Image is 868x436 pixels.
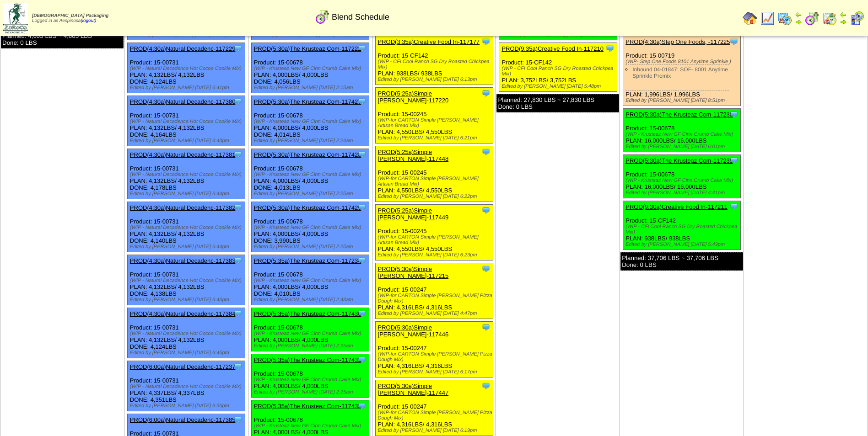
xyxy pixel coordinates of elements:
[481,89,491,98] img: Tooltip
[840,11,847,18] img: arrowleft.gif
[501,45,604,52] a: PROD(9:35a)Creative Food In-117210
[127,96,245,146] div: Product: 15-00731 PLAN: 4,132LBS / 4,132LBS DONE: 4,164LBS
[795,11,802,18] img: arrowleft.gif
[805,11,819,26] img: calendarblend.gif
[254,98,361,105] a: PROD(5:30a)The Krusteaz Com-117427
[625,111,733,118] a: PROD(5:30a)The Krusteaz Com-117238
[130,138,245,144] div: Edited by [PERSON_NAME] [DATE] 6:43pm
[625,178,740,183] div: (WIP - Krusteaz New GF Cinn Crumb Cake Mix)
[130,225,245,230] div: (WIP - Natural Decadence Hot Cocoa Cookie Mix)
[127,43,245,93] div: Product: 15-00731 PLAN: 4,132LBS / 4,132LBS DONE: 4,124LBS
[130,85,245,90] div: Edited by [PERSON_NAME] [DATE] 6:41pm
[130,204,236,211] a: PROD(4:30a)Natural Decadenc-117382
[378,410,493,421] div: (WIP-for CARTON Simple [PERSON_NAME] Pizza Dough Mix)
[623,109,741,152] div: Product: 15-00678 PLAN: 16,000LBS / 16,000LBS
[481,206,491,215] img: Tooltip
[625,98,740,103] div: Edited by [PERSON_NAME] [DATE] 8:51pm
[481,323,491,332] img: Tooltip
[378,311,493,316] div: Edited by [PERSON_NAME] [DATE] 4:47pm
[3,3,28,33] img: zoroco-logo-small.webp
[375,380,493,436] div: Product: 15-00247 PLAN: 4,316LBS / 4,316LBS
[254,310,361,317] a: PROD(5:35a)The Krusteaz Com-117430
[357,401,367,410] img: Tooltip
[620,252,743,271] div: Planned: 37,706 LBS ~ 37,706 LBS Done: 0 LBS
[251,255,369,305] div: Product: 15-00678 PLAN: 4,000LBS / 4,000LBS DONE: 4,010LBS
[760,11,775,26] img: line_graph.gif
[378,234,493,245] div: (WIP-for CARTON Simple [PERSON_NAME] Artisan Bread Mix)
[625,38,730,45] a: PROD(4:30a)Step One Foods, -117225
[254,257,361,264] a: PROD(5:35a)The Krusteaz Com-117234
[254,119,369,124] div: (WIP - Krusteaz New GF Cinn Crumb Cake Mix)
[378,59,493,70] div: (WIP - CFI Cool Ranch SG Dry Roasted Chickpea Mix)
[254,225,369,230] div: (WIP - Krusteaz New GF Cinn Crumb Cake Mix)
[501,84,616,89] div: Edited by [PERSON_NAME] [DATE] 5:48pm
[743,11,757,26] img: home.gif
[254,278,369,283] div: (WIP - Krusteaz New GF Cinn Crumb Cake Mix)
[729,110,739,119] img: Tooltip
[378,135,493,141] div: Edited by [PERSON_NAME] [DATE] 6:21pm
[378,149,449,162] a: PROD(5:25a)Simple [PERSON_NAME]-117448
[233,309,243,318] img: Tooltip
[378,383,449,396] a: PROD(5:30a)Simple [PERSON_NAME]-117447
[254,297,369,303] div: Edited by [PERSON_NAME] [DATE] 2:43am
[378,194,493,199] div: Edited by [PERSON_NAME] [DATE] 6:22pm
[130,98,236,105] a: PROD(4:30a)Natural Decadenc-117380
[625,190,740,196] div: Edited by [PERSON_NAME] [DATE] 4:41pm
[130,403,245,409] div: Edited by [PERSON_NAME] [DATE] 6:35pm
[850,11,864,26] img: calendarcustomer.gif
[357,355,367,364] img: Tooltip
[130,363,236,370] a: PROD(6:00a)Natural Decadenc-117237
[81,18,96,23] a: (logout)
[378,117,493,128] div: (WIP-for CARTON Simple [PERSON_NAME] Artisan Bread Mix)
[375,146,493,202] div: Product: 15-00245 PLAN: 4,550LBS / 4,550LBS
[729,202,739,211] img: Tooltip
[357,44,367,53] img: Tooltip
[233,97,243,106] img: Tooltip
[481,264,491,273] img: Tooltip
[378,293,493,304] div: (WIP-for CARTON Simple [PERSON_NAME] Pizza Dough Mix)
[130,244,245,250] div: Edited by [PERSON_NAME] [DATE] 6:44pm
[251,43,369,93] div: Product: 15-00678 PLAN: 4,000LBS / 4,000LBS DONE: 4,056LBS
[233,150,243,159] img: Tooltip
[729,156,739,165] img: Tooltip
[777,11,792,26] img: calendarprod.gif
[332,12,389,22] span: Blend Schedule
[357,97,367,106] img: Tooltip
[481,381,491,390] img: Tooltip
[233,415,243,424] img: Tooltip
[375,205,493,261] div: Product: 15-00245 PLAN: 4,550LBS / 4,550LBS
[130,310,236,317] a: PROD(4:30a)Natural Decadenc-117384
[625,242,740,247] div: Edited by [PERSON_NAME] [DATE] 5:49pm
[499,43,617,92] div: Product: 15-CF142 PLAN: 3,752LBS / 3,752LBS
[378,266,449,279] a: PROD(5:30a)Simple [PERSON_NAME]-117215
[130,297,245,303] div: Edited by [PERSON_NAME] [DATE] 6:45pm
[130,66,245,71] div: (WIP - Natural Decadence Hot Cocoa Cookie Mix)
[625,224,740,235] div: (WIP - CFI Cool Ranch SG Dry Roasted Chickpea Mix)
[254,356,361,363] a: PROD(5:35a)The Krusteaz Com-117431
[254,66,369,71] div: (WIP - Krusteaz New GF Cinn Crumb Cake Mix)
[605,44,615,53] img: Tooltip
[254,172,369,177] div: (WIP - Krusteaz New GF Cinn Crumb Cake Mix)
[127,149,245,199] div: Product: 15-00731 PLAN: 4,132LBS / 4,132LBS DONE: 4,178LBS
[251,149,369,199] div: Product: 15-00678 PLAN: 4,000LBS / 4,000LBS DONE: 4,013LBS
[501,66,616,77] div: (WIP - CFI Cool Ranch SG Dry Roasted Chickpea Mix)
[32,13,108,23] span: Logged in as Aespinosa
[623,36,741,106] div: Product: 15-00719 PLAN: 1,996LBS / 1,996LBS
[375,322,493,378] div: Product: 15-00247 PLAN: 4,316LBS / 4,316LBS
[729,37,739,46] img: Tooltip
[625,59,740,64] div: (WIP- Step One Foods 8101 Anytime Sprinkle )
[251,354,369,398] div: Product: 15-00678 PLAN: 4,000LBS / 4,000LBS
[378,90,449,104] a: PROD(5:25a)Simple [PERSON_NAME]-117220
[378,77,493,82] div: Edited by [PERSON_NAME] [DATE] 6:13pm
[378,252,493,258] div: Edited by [PERSON_NAME] [DATE] 6:23pm
[375,263,493,319] div: Product: 15-00247 PLAN: 4,316LBS / 4,316LBS
[127,308,245,358] div: Product: 15-00731 PLAN: 4,132LBS / 4,132LBS DONE: 4,124LBS
[130,278,245,283] div: (WIP - Natural Decadence Hot Cocoa Cookie Mix)
[130,350,245,356] div: Edited by [PERSON_NAME] [DATE] 6:45pm
[254,244,369,250] div: Edited by [PERSON_NAME] [DATE] 2:25am
[625,157,733,164] a: PROD(5:30a)The Krusteaz Com-117239
[254,85,369,90] div: Edited by [PERSON_NAME] [DATE] 2:15am
[254,138,369,144] div: Edited by [PERSON_NAME] [DATE] 2:24am
[378,176,493,187] div: (WIP-for CARTON Simple [PERSON_NAME] Artisan Bread Mix)
[254,343,369,349] div: Edited by [PERSON_NAME] [DATE] 2:25am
